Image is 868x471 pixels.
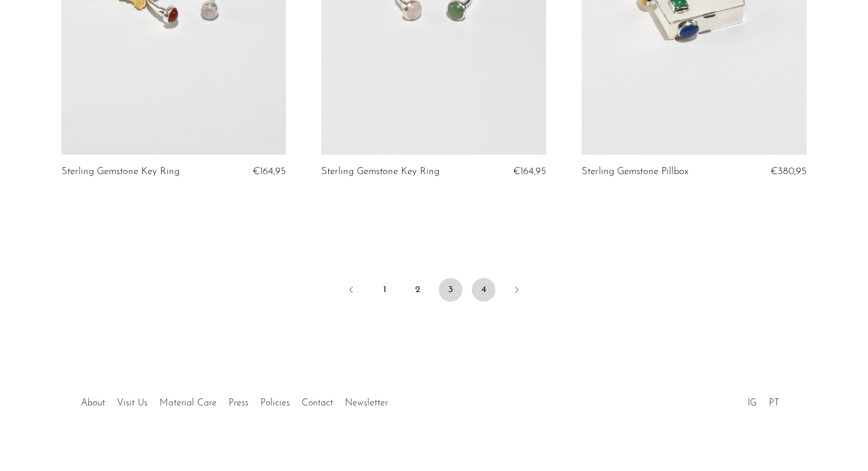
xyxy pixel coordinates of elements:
a: Sterling Gemstone Key Ring [61,166,180,177]
a: IG [748,398,757,408]
ul: Social Medias [742,389,785,411]
a: Material Care [159,398,217,408]
a: Visit Us [117,398,148,408]
a: Contact [302,398,333,408]
a: PT [769,398,779,408]
span: €380,95 [771,166,807,176]
span: €164,95 [253,166,286,176]
a: Policies [260,398,290,408]
span: 3 [439,278,462,302]
a: Sterling Gemstone Pillbox [582,166,688,177]
a: Sterling Gemstone Key Ring [321,166,439,177]
a: 2 [406,278,429,302]
a: Next [505,278,528,304]
a: 1 [373,278,396,302]
span: €164,95 [513,166,546,176]
a: Previous [340,278,363,304]
a: 4 [472,278,495,302]
a: About [81,398,105,408]
ul: Quick links [75,389,394,411]
a: Press [229,398,249,408]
